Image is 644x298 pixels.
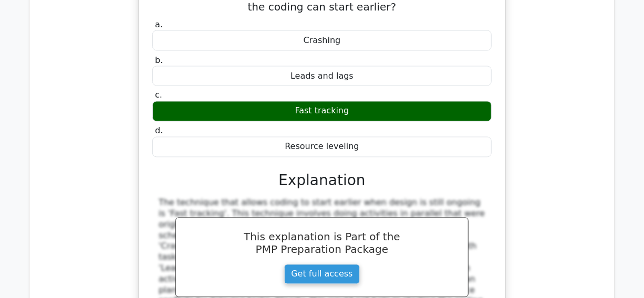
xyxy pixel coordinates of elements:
[284,264,359,284] a: Get full access
[152,66,492,87] div: Leads and lags
[155,19,163,29] span: a.
[152,30,492,51] div: Crashing
[155,55,163,65] span: b.
[152,101,492,122] div: Fast tracking
[155,90,162,100] span: c.
[155,126,163,136] span: d.
[152,137,492,157] div: Resource leveling
[159,172,485,190] h3: Explanation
